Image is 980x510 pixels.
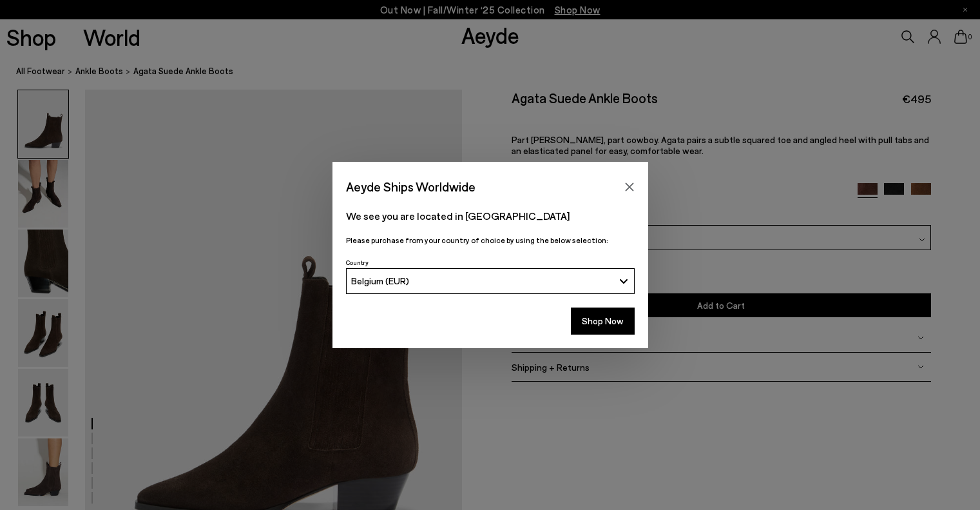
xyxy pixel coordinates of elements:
[346,208,635,224] p: We see you are located in [GEOGRAPHIC_DATA]
[346,259,369,266] span: Country
[346,175,476,198] span: Aeyde Ships Worldwide
[351,275,409,286] span: Belgium (EUR)
[571,308,635,335] button: Shop Now
[346,234,635,246] p: Please purchase from your country of choice by using the below selection:
[620,177,639,197] button: Close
